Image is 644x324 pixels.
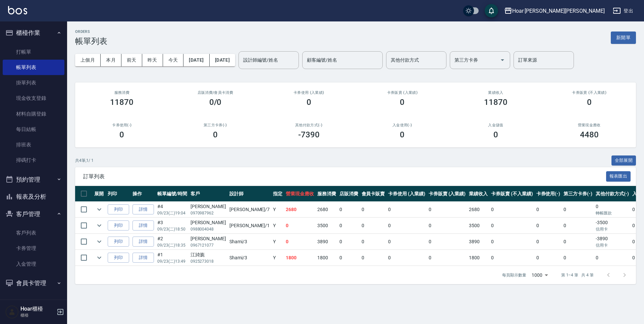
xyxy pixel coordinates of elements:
h3: 帳單列表 [75,37,107,46]
a: 掛單列表 [3,75,64,90]
img: Logo [8,6,27,14]
th: 業績收入 [467,186,489,202]
th: 展開 [93,186,106,202]
h2: 第三方卡券(-) [177,123,254,127]
td: Y [271,250,284,266]
td: 1800 [467,250,489,266]
p: 09/23 (二) 18:50 [157,226,187,232]
p: 第 1–4 筆 共 4 筆 [561,272,594,278]
button: 全部展開 [611,155,636,166]
button: 上個月 [75,54,101,66]
button: 列印 [108,204,129,215]
h2: 卡券使用(-) [83,123,161,127]
a: 打帳單 [3,44,64,60]
th: 第三方卡券(-) [562,186,594,202]
td: [PERSON_NAME] /7 [228,202,271,217]
td: 0 [427,234,468,250]
h2: 卡券販賣 (不入業績) [550,90,628,95]
a: 詳情 [132,253,154,263]
th: 設計師 [228,186,271,202]
a: 現金收支登錄 [3,90,64,106]
img: Person [5,305,19,319]
h3: 0 [307,98,311,107]
h3: 0 [493,130,498,139]
td: #4 [156,202,189,217]
td: 0 [535,250,562,266]
button: 會員卡管理 [3,274,64,292]
h5: Hoar櫃檯 [20,306,55,312]
td: 0 [535,202,562,217]
td: 0 [562,218,594,234]
button: 列印 [108,237,129,247]
td: 0 [386,250,427,266]
button: 列印 [108,253,129,263]
p: 轉帳匯款 [596,210,629,216]
button: 櫃檯作業 [3,24,64,42]
h3: 0 [119,130,124,139]
a: 帳單列表 [3,60,64,75]
h3: 11870 [484,98,507,107]
button: 報表匯出 [606,171,631,182]
td: #2 [156,234,189,250]
button: Hoar [PERSON_NAME][PERSON_NAME] [501,4,607,18]
a: 材料自購登錄 [3,106,64,122]
h2: 卡券使用 (入業績) [270,90,347,95]
td: 0 [489,234,534,250]
p: 每頁顯示數量 [502,272,526,278]
th: 操作 [131,186,156,202]
div: [PERSON_NAME] [191,235,226,242]
th: 營業現金應收 [284,186,316,202]
td: 0 [562,234,594,250]
th: 會員卡販賣 [360,186,387,202]
td: 0 [338,218,360,234]
h3: 0/0 [209,98,222,107]
button: 預約管理 [3,171,64,188]
td: 0 [284,234,316,250]
h3: 11870 [110,98,133,107]
p: 09/23 (二) 18:35 [157,242,187,248]
a: 新開單 [611,34,636,41]
h2: 卡券販賣 (入業績) [364,90,441,95]
td: 1800 [316,250,338,266]
div: 1000 [529,266,550,284]
th: 帳單編號/時間 [156,186,189,202]
td: 0 [386,234,427,250]
td: 0 [535,218,562,234]
th: 卡券使用(-) [535,186,562,202]
span: 訂單列表 [83,173,606,180]
td: Shami /3 [228,250,271,266]
p: 共 4 筆, 1 / 1 [75,157,94,164]
div: [PERSON_NAME] [191,219,226,226]
td: 0 [489,250,534,266]
td: 0 [427,202,468,217]
td: 2680 [284,202,316,217]
h2: 其他付款方式(-) [270,123,347,127]
td: -3500 [594,218,631,234]
td: #1 [156,250,189,266]
td: 0 [386,218,427,234]
a: 客戶列表 [3,225,64,241]
h3: 0 [400,130,405,139]
th: 指定 [271,186,284,202]
td: 3500 [316,218,338,234]
td: 0 [562,202,594,217]
button: 客戶管理 [3,205,64,223]
button: [DATE] [210,54,235,66]
h2: 入金儲值 [457,123,535,127]
button: expand row [94,204,104,214]
p: 0967121077 [191,242,226,248]
button: expand row [94,253,104,263]
td: Y [271,234,284,250]
td: 1800 [284,250,316,266]
h3: -7390 [298,130,320,139]
button: 本月 [101,54,121,66]
td: [PERSON_NAME] /1 [228,218,271,234]
p: 0988004048 [191,226,226,232]
button: 列印 [108,220,129,231]
td: 0 [360,250,387,266]
button: 昨天 [142,54,163,66]
a: 排班表 [3,137,64,152]
td: Y [271,202,284,217]
td: #3 [156,218,189,234]
h2: 店販消費 /會員卡消費 [177,90,254,95]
